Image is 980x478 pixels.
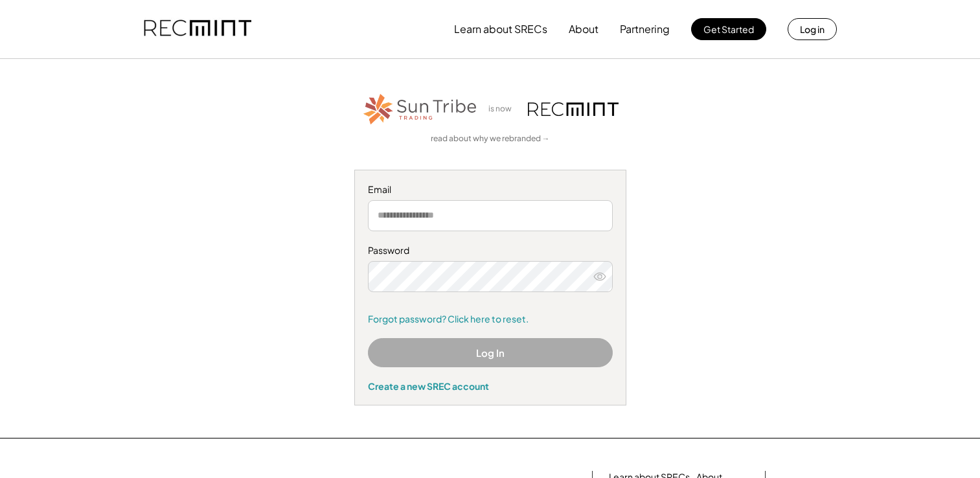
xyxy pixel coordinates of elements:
a: read about why we rebranded → [431,133,550,144]
button: Log In [368,338,613,367]
button: Learn about SRECs [454,16,547,42]
div: Create a new SREC account [368,380,613,392]
div: Password [368,244,613,257]
img: STT_Horizontal_Logo%2B-%2BColor.png [362,91,479,127]
div: is now [485,104,521,115]
button: Partnering [620,16,670,42]
img: recmint-logotype%403x.png [144,7,251,51]
button: About [569,16,598,42]
div: Email [368,183,613,196]
button: Log in [788,18,837,40]
a: Forgot password? Click here to reset. [368,313,613,326]
img: recmint-logotype%403x.png [528,102,619,116]
button: Get Started [691,18,766,40]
